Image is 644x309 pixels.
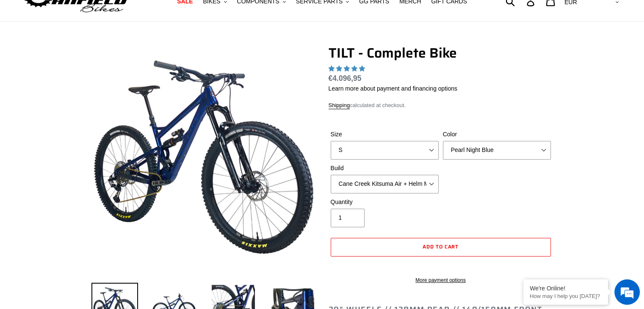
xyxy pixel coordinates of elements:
div: calculated at checkout. [329,101,553,110]
p: How may I help you today? [530,293,602,299]
a: Shipping [329,102,350,109]
button: Add to cart [331,238,551,257]
a: More payment options [331,276,551,284]
a: Learn more about payment and financing options [329,85,457,92]
div: We're Online! [530,285,602,292]
label: Color [443,130,551,139]
h1: TILT - Complete Bike [329,45,553,61]
label: Quantity [331,198,439,207]
label: Size [331,130,439,139]
span: 5.00 stars [329,65,367,72]
span: Add to cart [423,243,459,251]
label: Build [331,164,439,173]
span: €4.096,95 [329,74,362,83]
img: TILT - Complete Bike [93,47,314,268]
